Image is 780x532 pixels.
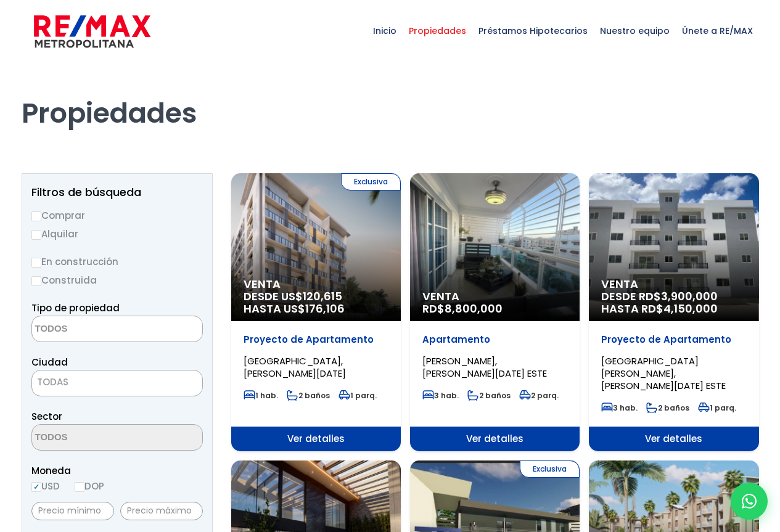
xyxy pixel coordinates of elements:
span: Exclusiva [520,460,580,478]
span: [GEOGRAPHIC_DATA], [PERSON_NAME][DATE] [244,354,346,380]
label: USD [31,478,60,494]
a: Exclusiva Venta DESDE US$120,615 HASTA US$176,106 Proyecto de Apartamento [GEOGRAPHIC_DATA], [PER... [231,173,401,451]
a: Venta DESDE RD$3,900,000 HASTA RD$4,150,000 Proyecto de Apartamento [GEOGRAPHIC_DATA][PERSON_NAME... [589,173,758,451]
h1: Propiedades [22,62,759,130]
span: DESDE US$ [244,290,388,315]
label: Construida [31,272,203,288]
span: 8,800,000 [445,301,503,316]
textarea: Search [32,316,152,343]
span: Moneda [31,463,203,478]
span: Préstamos Hipotecarios [472,12,594,49]
span: HASTA US$ [244,303,388,315]
input: Alquilar [31,230,41,240]
span: HASTA RD$ [601,303,746,315]
span: TODAS [31,370,203,396]
span: 3 hab. [422,390,459,401]
span: 4,150,000 [663,301,718,316]
span: TODAS [32,374,202,391]
span: 1 parq. [339,390,377,401]
span: 2 baños [287,390,330,401]
textarea: Search [32,425,152,451]
a: Venta RD$8,800,000 Apartamento [PERSON_NAME], [PERSON_NAME][DATE] ESTE 3 hab. 2 baños 2 parq. Ver... [410,173,580,451]
img: remax-metropolitana-logo [34,13,150,50]
span: Sector [31,410,62,423]
span: Tipo de propiedad [31,301,120,314]
span: Ver detalles [589,427,758,451]
input: En construcción [31,258,41,268]
span: 176,106 [305,301,345,316]
input: DOP [75,482,84,492]
p: Proyecto de Apartamento [244,334,388,346]
span: Únete a RE/MAX [676,12,759,49]
span: 1 parq. [698,403,736,413]
span: Ver detalles [410,427,580,451]
span: Exclusiva [341,173,401,190]
label: DOP [75,478,104,494]
input: USD [31,482,41,492]
span: [GEOGRAPHIC_DATA][PERSON_NAME], [PERSON_NAME][DATE] ESTE [601,354,726,392]
span: Venta [422,290,567,303]
span: 2 baños [646,403,689,413]
input: Construida [31,276,41,286]
label: Comprar [31,208,203,223]
p: Proyecto de Apartamento [601,334,746,346]
input: Precio máximo [120,502,203,520]
span: [PERSON_NAME], [PERSON_NAME][DATE] ESTE [422,354,547,380]
span: Ver detalles [231,427,401,451]
span: Inicio [367,12,403,49]
h2: Filtros de búsqueda [31,186,203,198]
label: Alquilar [31,226,203,242]
span: 120,615 [303,289,342,304]
span: RD$ [422,301,503,316]
span: TODAS [37,375,68,388]
input: Comprar [31,211,41,221]
span: 2 baños [467,390,511,401]
span: Venta [601,278,746,290]
span: 3 hab. [601,403,638,413]
span: Ciudad [31,356,68,369]
span: 1 hab. [244,390,278,401]
label: En construcción [31,254,203,269]
span: 3,900,000 [661,289,718,304]
p: Apartamento [422,334,567,346]
span: Propiedades [403,12,472,49]
span: 2 parq. [519,390,559,401]
input: Precio mínimo [31,502,114,520]
span: Nuestro equipo [594,12,676,49]
span: DESDE RD$ [601,290,746,315]
span: Venta [244,278,388,290]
